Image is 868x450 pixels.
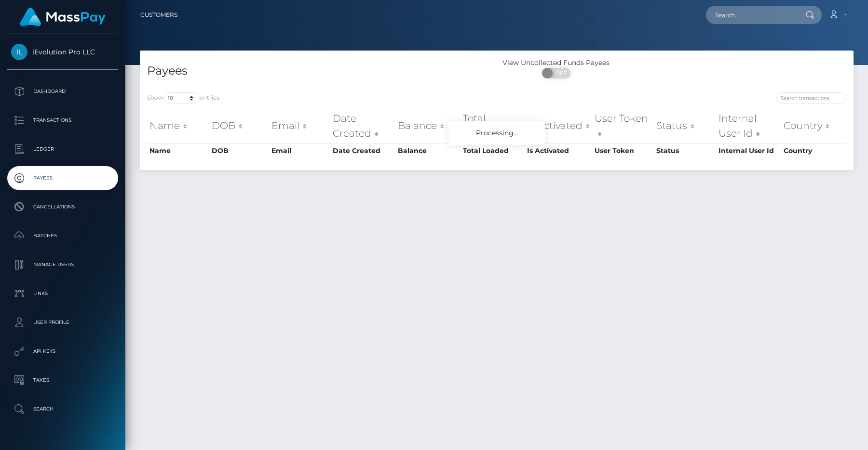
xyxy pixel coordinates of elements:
th: Internal User Id [716,143,781,158]
th: Date Created [330,143,395,158]
th: Status [654,109,716,143]
a: Taxes [7,368,118,392]
p: Taxes [11,373,114,387]
p: User Profile [11,315,114,330]
th: User Token [592,143,654,158]
a: Transactions [7,108,118,132]
p: Cancellations [11,200,114,214]
th: Date Created [330,109,395,143]
select: Showentries [163,92,200,103]
p: Payees [11,171,114,185]
h4: Payees [147,63,489,79]
p: Dashboard [11,84,114,99]
th: User Token [592,109,654,143]
th: Name [147,109,209,143]
th: Name [147,143,209,158]
th: Email [269,143,330,158]
a: Links [7,282,118,306]
th: Balance [395,109,461,143]
p: Manage Users [11,257,114,272]
a: API Keys [7,339,118,363]
span: iEvolution Pro LLC [7,48,118,56]
a: Payees [7,166,118,190]
a: Manage Users [7,253,118,277]
p: Search [11,402,114,416]
p: Ledger [11,142,114,156]
th: Is Activated [525,109,592,143]
th: Internal User Id [716,109,781,143]
p: Transactions [11,113,114,128]
p: Batches [11,229,114,243]
th: Status [654,143,716,158]
th: DOB [209,143,269,158]
a: Cancellations [7,195,118,219]
th: Country [781,143,846,158]
th: Email [269,109,330,143]
th: Is Activated [525,143,592,158]
span: OFF [547,68,571,78]
p: API Keys [11,344,114,359]
input: Search... [706,6,797,24]
img: MassPay Logo [20,8,106,26]
th: DOB [209,109,269,143]
th: Balance [395,143,461,158]
p: Links [11,286,114,301]
a: Customers [140,5,177,25]
div: View Uncollected Funds Payees [497,58,616,68]
a: User Profile [7,310,118,334]
a: Ledger [7,137,118,161]
th: Country [781,109,846,143]
a: Dashboard [7,79,118,103]
div: Processing... [448,121,545,145]
a: Batches [7,224,118,248]
th: Total Loaded [461,143,525,158]
img: iEvolution Pro LLC [11,44,27,60]
a: Search [7,397,118,421]
input: Search transactions [776,92,846,103]
label: Show entries [147,92,219,103]
th: Total Loaded [461,109,525,143]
